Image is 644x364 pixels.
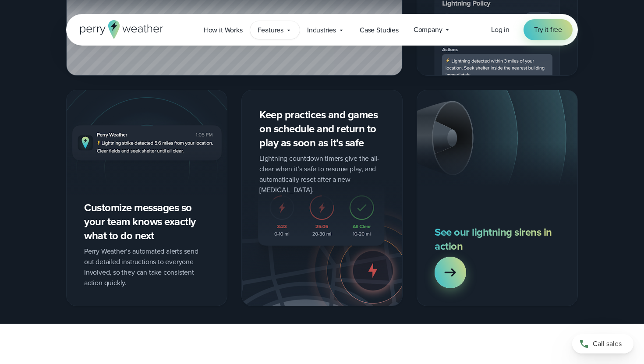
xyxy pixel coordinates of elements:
[534,25,562,35] span: Try it free
[204,25,243,35] span: How it Works
[593,339,622,349] span: Call sales
[352,21,406,39] a: Case Studies
[360,25,399,35] span: Case Studies
[491,25,510,35] a: Log in
[414,25,442,35] span: Company
[491,25,510,35] span: Log in
[572,334,633,353] a: Call sales
[417,90,577,187] img: outdoor warning system
[307,25,336,35] span: Industries
[258,25,283,35] span: Features
[524,19,573,40] a: Try it free
[196,21,250,39] a: How it Works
